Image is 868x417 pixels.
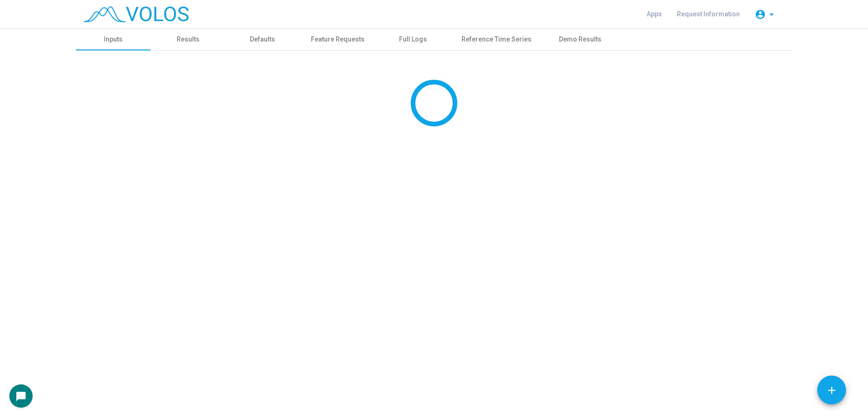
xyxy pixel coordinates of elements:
[15,391,27,402] mat-icon: chat_bubble
[826,384,838,396] mat-icon: add
[669,6,747,22] a: Request Information
[399,35,427,44] div: Full Logs
[755,9,766,20] mat-icon: account_circle
[766,9,777,20] mat-icon: arrow_drop_down
[559,35,601,44] div: Demo Results
[677,10,740,18] span: Request Information
[250,35,275,44] div: Defaults
[817,375,846,404] button: Add icon
[462,35,531,44] div: Reference Time Series
[311,35,365,44] div: Feature Requests
[639,6,669,22] a: Apps
[104,35,123,44] div: Inputs
[647,10,662,18] span: Apps
[177,35,200,44] div: Results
